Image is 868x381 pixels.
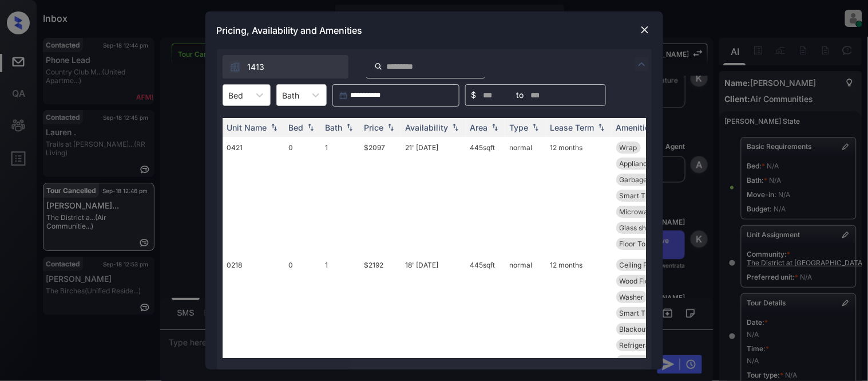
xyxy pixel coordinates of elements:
[596,124,607,132] img: sorting
[530,124,541,132] img: sorting
[205,11,663,49] div: Pricing, Availability and Amenities
[510,123,529,132] div: Type
[326,123,343,132] div: Bath
[620,325,673,333] span: Blackout Roller...
[620,239,671,248] span: Floor To Ceilin...
[620,191,682,200] span: Smart Thermosta...
[489,124,501,132] img: sorting
[268,124,280,132] img: sorting
[229,61,241,73] img: icon-zuma
[227,123,267,132] div: Unit Name
[364,123,384,132] div: Price
[635,57,649,71] img: icon-zuma
[620,309,682,317] span: Smart Thermosta...
[284,137,321,254] td: 0
[305,124,316,132] img: sorting
[517,89,524,101] span: to
[620,175,679,184] span: Garbage disposa...
[620,277,666,285] span: Wood Flooring
[374,61,383,72] img: icon-zuma
[471,89,477,101] span: $
[620,357,667,366] span: Glass showers
[620,159,675,168] span: Appliances Stai...
[344,124,355,132] img: sorting
[406,123,449,132] div: Availability
[616,123,655,132] div: Amenities
[620,293,644,301] span: Washer
[466,137,505,254] td: 445 sqft
[620,143,637,152] span: Wrap
[321,137,360,254] td: 1
[248,61,265,73] span: 1413
[385,124,397,132] img: sorting
[620,341,674,349] span: Refrigerator Le...
[289,123,304,132] div: Bed
[470,123,488,132] div: Area
[360,137,401,254] td: $2097
[450,124,461,132] img: sorting
[546,137,612,254] td: 12 months
[550,123,594,132] div: Lease Term
[620,261,656,269] span: Ceiling Fan
[620,207,656,216] span: Microwave
[223,137,284,254] td: 0421
[505,137,546,254] td: normal
[401,137,466,254] td: 21' [DATE]
[639,24,651,36] img: close
[620,223,667,232] span: Glass showers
